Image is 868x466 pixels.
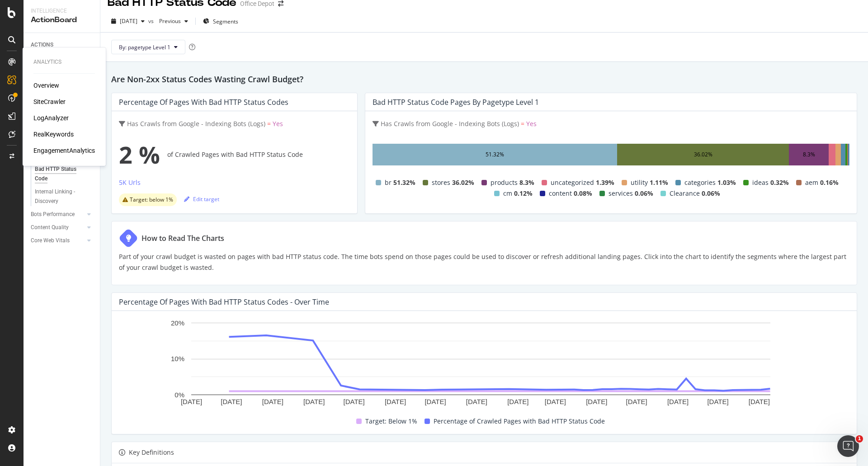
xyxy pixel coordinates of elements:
text: [DATE] [667,398,689,406]
div: Content Quality [31,223,69,232]
div: Bots Performance [31,210,75,219]
span: 1.11% [650,177,668,188]
span: 0.06% [635,188,653,199]
text: [DATE] [545,398,566,406]
a: ACTIONS [31,40,94,50]
span: 0.08% [574,188,592,199]
button: By: pagetype Level 1 [111,40,185,54]
span: = [267,119,271,128]
span: 2 % [119,137,160,173]
span: br [385,177,392,188]
button: Edit target [184,192,219,206]
span: categories [684,177,716,188]
span: Has Crawls from Google - Indexing Bots (Logs) [381,119,519,128]
text: [DATE] [466,398,487,406]
span: stores [432,177,450,188]
text: [DATE] [586,398,607,406]
span: uncategorized [551,177,594,188]
p: Part of your crawl budget is wasted on pages with bad HTTP status code. The time bots spend on th... [119,251,849,273]
div: Core Web Vitals [31,236,70,245]
a: Internal Linking - Discovery [35,187,94,206]
a: Core Web Vitals [31,236,85,245]
span: 36.02% [452,177,474,188]
span: aem [805,177,818,188]
div: Key Definitions [129,447,174,458]
span: 0.32% [770,177,789,188]
span: Target: below 1% [130,197,173,202]
div: Internal Linking - Discovery [35,187,86,206]
span: ideas [752,177,769,188]
a: EngagementAnalytics [33,146,95,155]
text: [DATE] [707,398,728,406]
div: Intelligence [31,7,93,15]
div: Percentage of Pages with Bad HTTP Status Codes - Over Time [119,297,329,306]
text: 0% [175,391,184,399]
text: [DATE] [385,398,406,406]
div: Bad HTTP Status Code [35,165,85,184]
span: products [491,177,518,188]
text: [DATE] [425,398,446,406]
text: [DATE] [507,398,528,406]
div: How to Read The Charts [142,233,224,244]
button: Segments [199,14,242,28]
text: [DATE] [303,398,325,406]
button: [DATE] [108,14,148,28]
div: Bad HTTP Status Code Pages by pagetype Level 1 [373,98,539,107]
span: By: pagetype Level 1 [119,43,170,51]
span: Has Crawls from Google - Indexing Bots (Logs) [127,119,265,128]
a: SiteCrawler [33,97,66,106]
span: Percentage of Crawled Pages with Bad HTTP Status Code [434,416,605,427]
span: 1 [856,435,863,442]
div: ActionBoard [31,15,93,25]
span: cm [503,188,512,199]
span: 8.3% [519,177,534,188]
text: [DATE] [626,398,647,406]
span: content [549,188,572,199]
span: Previous [156,17,181,25]
span: 1.03% [717,177,736,188]
text: [DATE] [749,398,770,406]
a: RealKeywords [33,130,74,139]
span: Clearance [670,188,700,199]
span: 0.16% [820,177,839,188]
a: Bad HTTP Status Code [35,165,94,184]
button: 5K Urls [119,177,141,192]
span: Target: Below 1% [365,416,417,427]
div: of Crawled Pages with Bad HTTP Status Code [119,137,350,173]
span: Yes [526,119,537,128]
div: ACTIONS [31,40,53,50]
button: Previous [156,14,192,28]
span: 1.39% [596,177,614,188]
h2: Are Non-2xx Status Codes Wasting Crawl Budget? [111,73,857,85]
text: 20% [171,319,184,327]
div: Percentage of Pages with Bad HTTP Status Codes [119,98,288,107]
div: warning label [119,193,177,206]
span: utility [631,177,648,188]
text: [DATE] [344,398,365,406]
div: 36.02% [694,149,712,160]
a: Overview [33,81,59,90]
text: 10% [171,355,184,363]
span: services [609,188,633,199]
span: 51.32% [393,177,415,188]
a: Bots Performance [31,210,85,219]
iframe: Intercom live chat [837,435,859,457]
div: LogAnalyzer [33,113,69,122]
div: 51.32% [486,149,504,160]
div: arrow-right-arrow-left [278,0,283,7]
text: [DATE] [181,398,202,406]
span: Yes [273,119,283,128]
span: 2025 Aug. 16th [120,17,137,25]
text: [DATE] [221,398,242,406]
span: Segments [213,18,238,25]
a: Content Quality [31,223,85,232]
div: 8.3% [803,149,815,160]
div: 5K Urls [119,178,141,187]
div: A chart. [119,318,843,409]
span: 0.12% [514,188,533,199]
div: Analytics [33,58,95,66]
